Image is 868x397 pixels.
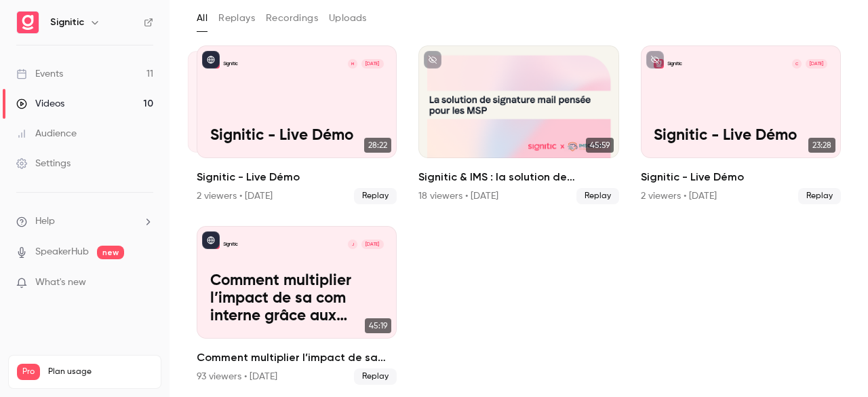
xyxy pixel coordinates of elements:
p: Signitic - Live Démo [654,127,827,145]
span: 23:28 [808,138,835,153]
h2: Signitic - Live Démo [197,169,397,185]
h2: Comment multiplier l’impact de sa com interne grâce aux signatures mail. [197,349,397,366]
li: Signitic - Live Démo [641,45,841,204]
button: published [202,231,220,249]
p: Comment multiplier l’impact de sa com interne grâce aux signatures mail. [210,272,384,326]
button: unpublished [646,51,664,69]
li: Signitic - Live Démo [197,45,397,204]
button: published [202,51,220,69]
span: Replay [576,188,619,204]
p: Signitic [223,241,238,248]
h2: Signitic & IMS : la solution de signature mail pensée pour les MSP [418,169,618,185]
p: Signitic - Live Démo [210,127,384,145]
li: help-dropdown-opener [16,214,153,229]
p: Signitic [667,60,682,67]
span: Help [35,214,55,229]
span: [DATE] [806,59,828,69]
span: What's new [35,276,86,290]
div: M [347,58,359,70]
div: C [791,58,803,70]
li: Comment multiplier l’impact de sa com interne grâce aux signatures mail. [197,226,397,385]
iframe: Noticeable Trigger [137,277,153,289]
span: Replay [354,188,397,204]
div: 93 viewers • [DATE] [197,370,277,383]
a: Signitic - Live DémoSigniticC[DATE]Signitic - Live Démo23:28Signitic - Live Démo2 viewers • [DATE... [641,45,841,204]
span: [DATE] [361,240,384,250]
button: unpublished [424,51,441,69]
div: Settings [16,157,71,170]
div: Events [16,67,63,81]
ul: Videos [197,45,841,385]
div: J [347,239,359,250]
p: Signitic [223,60,238,67]
span: new [97,246,124,259]
h2: Signitic - Live Démo [641,169,841,185]
span: 45:19 [365,318,391,333]
button: Uploads [329,7,367,29]
button: All [197,7,208,29]
span: [DATE] [361,59,384,69]
span: Plan usage [48,366,153,377]
button: Replays [218,7,255,29]
span: 45:59 [586,138,614,153]
a: Comment multiplier l’impact de sa com interne grâce aux signatures mail.SigniticJ[DATE]Comment mu... [197,226,397,385]
span: Replay [798,188,841,204]
a: SpeakerHub [35,245,89,259]
div: 2 viewers • [DATE] [197,189,273,203]
a: 45:59Signitic & IMS : la solution de signature mail pensée pour les MSP18 viewers • [DATE]Replay [418,45,618,204]
a: Signitic - Live DémoSigniticM[DATE]Signitic - Live Démo28:22Signitic - Live DémoSigniticM[DATE]Si... [197,45,397,204]
img: Signitic [17,12,39,33]
div: Audience [16,127,77,140]
button: Recordings [266,7,318,29]
span: Pro [17,364,40,380]
span: 28:22 [364,138,391,153]
div: Videos [16,97,64,111]
div: 18 viewers • [DATE] [418,189,498,203]
span: Replay [354,368,397,385]
h6: Signitic [50,16,84,29]
li: Signitic & IMS : la solution de signature mail pensée pour les MSP [418,45,618,204]
div: 2 viewers • [DATE] [641,189,717,203]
